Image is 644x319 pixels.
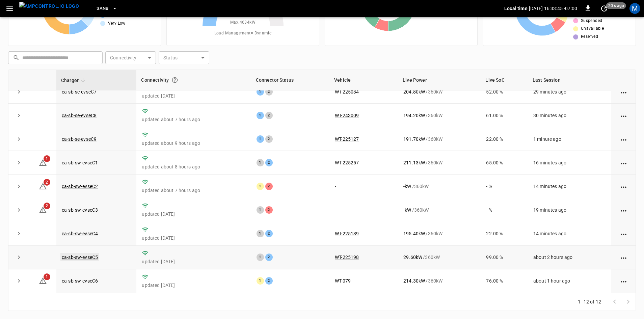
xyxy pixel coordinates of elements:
[403,183,411,190] p: - kW
[619,136,628,142] div: action cell options
[265,230,273,237] div: 2
[108,20,126,27] span: Very Low
[14,229,24,239] button: expand row
[403,112,425,119] p: 194.20 kW
[335,278,351,284] a: WT-079
[403,254,422,261] p: 29.60 kW
[62,89,97,95] a: ca-sb-se-evseC7
[329,198,398,222] td: -
[619,112,628,119] div: action cell options
[403,112,475,119] div: / 360 kW
[257,183,264,190] div: 1
[335,89,359,95] a: WT-225034
[403,159,425,166] p: 211.13 kW
[528,127,611,151] td: 1 minute ago
[62,278,98,284] a: ca-sb-sw-evseC6
[629,3,640,14] div: profile-icon
[329,175,398,198] td: -
[578,298,601,305] p: 1–12 of 12
[61,76,87,84] span: Charger
[142,92,245,99] p: updated [DATE]
[581,25,604,32] span: Unavailable
[141,74,246,86] div: Connectivity
[481,70,528,90] th: Live SoC
[606,2,626,9] span: 20 s ago
[403,277,425,284] p: 214.30 kW
[44,155,50,162] span: 1
[528,269,611,293] td: about 1 hour ago
[39,160,47,165] a: 1
[257,230,264,237] div: 1
[142,258,245,265] p: updated [DATE]
[403,277,475,284] div: / 360 kW
[481,198,528,222] td: - %
[257,277,264,285] div: 1
[62,160,98,165] a: ca-sb-sw-evseC1
[257,135,264,143] div: 1
[169,74,181,86] button: Connection between the charger and our software.
[62,136,97,142] a: ca-sb-se-evseC9
[14,110,24,121] button: expand row
[481,151,528,175] td: 65.00 %
[398,70,481,90] th: Live Power
[528,222,611,246] td: 14 minutes ago
[481,127,528,151] td: 22.00 %
[265,206,273,214] div: 2
[581,18,602,24] span: Suspended
[19,2,79,10] img: ampcontrol.io logo
[403,207,411,213] p: - kW
[265,88,273,96] div: 2
[403,230,475,237] div: / 360 kW
[335,113,359,118] a: WT-243009
[14,276,24,286] button: expand row
[403,136,425,142] p: 191.70 kW
[39,183,47,189] a: 2
[504,5,528,12] p: Local time
[142,235,245,241] p: updated [DATE]
[14,181,24,191] button: expand row
[335,231,359,236] a: WT-225139
[403,183,475,190] div: / 360 kW
[619,183,628,190] div: action cell options
[62,207,98,213] a: ca-sb-sw-evseC3
[257,88,264,96] div: 1
[403,88,475,95] div: / 360 kW
[62,113,97,118] a: ca-sb-se-evseC8
[619,88,628,95] div: action cell options
[214,30,272,37] span: Load Management = Dynamic
[335,160,359,165] a: WT-225257
[403,159,475,166] div: / 360 kW
[62,231,98,236] a: ca-sb-sw-evseC4
[14,134,24,144] button: expand row
[230,19,256,26] span: Max. 4634 kW
[265,277,273,285] div: 2
[528,80,611,104] td: 29 minutes ago
[142,211,245,217] p: updated [DATE]
[481,269,528,293] td: 76.00 %
[60,253,99,261] a: ca-sb-sw-evseC5
[94,2,120,15] button: SanB
[142,282,245,289] p: updated [DATE]
[528,151,611,175] td: 16 minutes ago
[257,112,264,119] div: 1
[14,205,24,215] button: expand row
[403,136,475,142] div: / 360 kW
[403,207,475,213] div: / 360 kW
[142,116,245,123] p: updated about 7 hours ago
[528,104,611,127] td: 30 minutes ago
[481,175,528,198] td: - %
[14,158,24,168] button: expand row
[481,222,528,246] td: 22.00 %
[44,203,50,209] span: 2
[14,252,24,262] button: expand row
[528,198,611,222] td: 19 minutes ago
[403,88,425,95] p: 204.80 kW
[142,187,245,194] p: updated about 7 hours ago
[251,70,330,90] th: Connector Status
[44,273,50,280] span: 1
[481,246,528,269] td: 99.00 %
[529,5,577,12] p: [DATE] 16:33:45 -07:00
[265,159,273,166] div: 2
[619,207,628,213] div: action cell options
[335,136,359,142] a: WT-225127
